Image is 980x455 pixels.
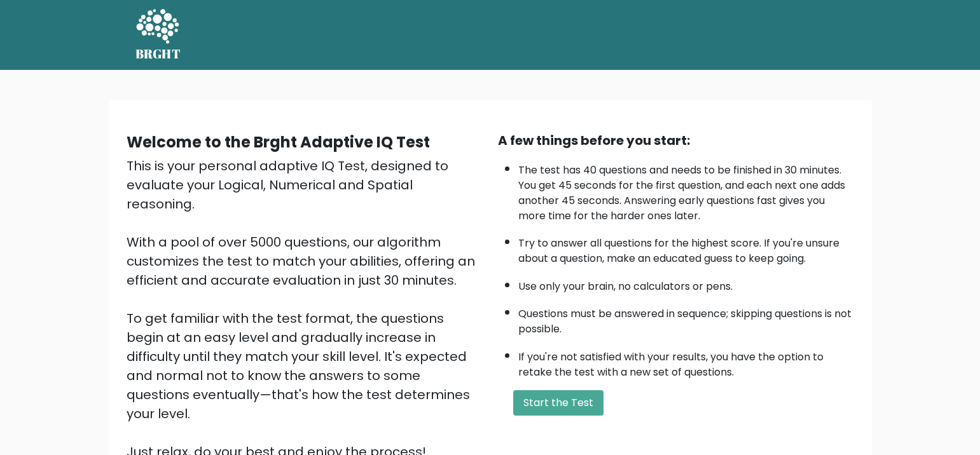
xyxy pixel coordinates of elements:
[135,5,181,65] a: BRGHT
[518,229,854,266] li: Try to answer all questions for the highest score. If you're unsure about a question, make an edu...
[135,46,181,62] h5: BRGHT
[518,156,854,224] li: The test has 40 questions and needs to be finished in 30 minutes. You get 45 seconds for the firs...
[498,131,854,150] div: A few things before you start:
[518,300,854,337] li: Questions must be answered in sequence; skipping questions is not possible.
[513,390,604,416] button: Start the Test
[518,343,854,380] li: If you're not satisfied with your results, you have the option to retake the test with a new set ...
[127,132,430,153] b: Welcome to the Brght Adaptive IQ Test
[518,273,854,294] li: Use only your brain, no calculators or pens.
